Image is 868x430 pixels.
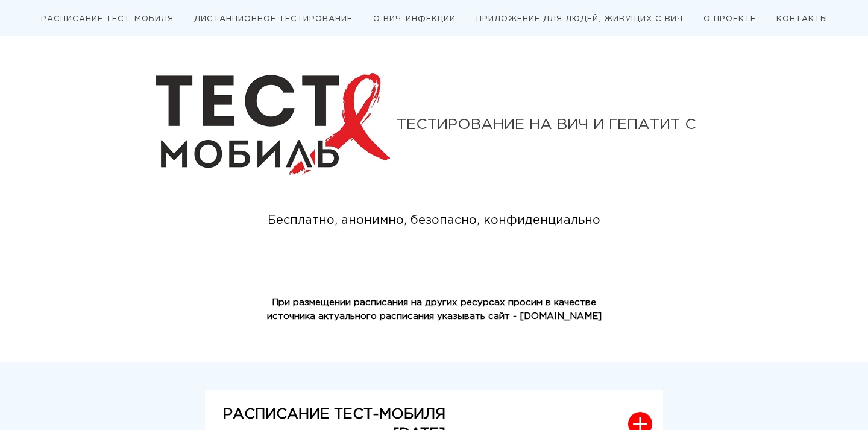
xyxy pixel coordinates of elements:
[223,408,445,421] strong: РАСПИСАНИЕ ТЕСТ-МОБИЛЯ
[267,299,602,320] strong: При размещении расписания на других ресурсах просим в качестве источника актуального расписания у...
[703,16,756,22] a: О ПРОЕКТЕ
[476,16,683,22] a: ПРИЛОЖЕНИЕ ДЛЯ ЛЮДЕЙ, ЖИВУЩИХ С ВИЧ
[194,16,353,22] a: ДИСТАНЦИОННОЕ ТЕСТИРОВАНИЕ
[373,16,456,22] a: О ВИЧ-ИНФЕКЦИИ
[776,16,828,22] a: КОНТАКТЫ
[246,211,622,230] div: Бесплатно, анонимно, безопасно, конфиденциально
[397,118,712,132] div: ТЕСТИРОВАНИЕ НА ВИЧ И ГЕПАТИТ С
[41,16,174,22] a: РАСПИСАНИЕ ТЕСТ-МОБИЛЯ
